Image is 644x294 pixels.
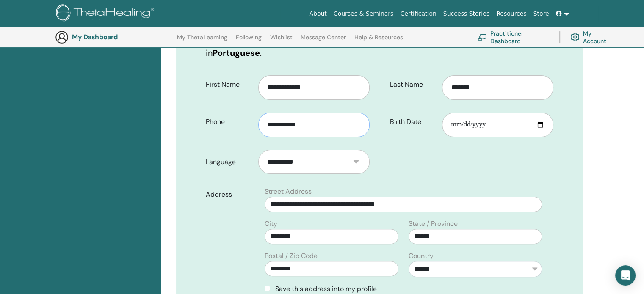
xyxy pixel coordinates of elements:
label: State / Province [409,219,458,229]
b: Portuguese [213,47,260,58]
label: Last Name [384,77,442,93]
a: My Account [570,28,613,47]
a: Success Stories [440,6,493,22]
label: Country [409,251,434,261]
label: Phone [199,114,258,130]
label: Postal / Zip Code [265,251,318,261]
a: Help & Resources [354,34,403,47]
div: Open Intercom Messenger [615,265,636,286]
a: Resources [493,6,530,22]
a: Courses & Seminars [330,6,397,22]
label: Address [199,187,260,203]
label: Street Address [265,187,312,197]
a: Wishlist [270,34,293,47]
span: Save this address into my profile [275,284,377,293]
img: chalkboard-teacher.svg [478,34,487,41]
a: Store [530,6,553,22]
label: First Name [199,77,258,93]
a: Practitioner Dashboard [478,28,549,47]
a: Message Center [301,34,346,47]
label: Language [199,154,258,170]
label: Birth Date [384,114,442,130]
a: Certification [397,6,439,22]
img: cog.svg [570,30,580,44]
h3: My Dashboard [72,33,157,41]
a: Following [236,34,262,47]
label: City [265,219,277,229]
img: generic-user-icon.jpg [55,30,69,44]
a: My ThetaLearning [177,34,227,47]
img: logo.png [56,4,157,23]
a: About [306,6,330,22]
